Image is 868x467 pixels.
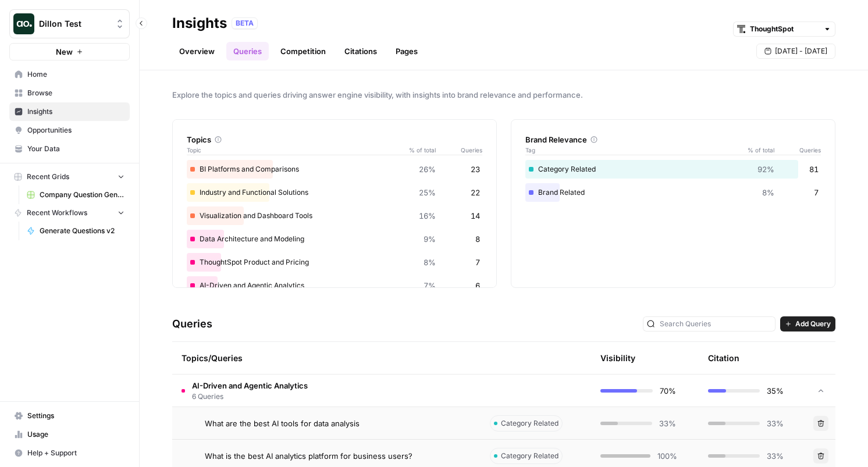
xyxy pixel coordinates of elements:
a: Company Question Generation [22,186,130,204]
a: Usage [9,425,130,444]
span: What are the best AI tools for data analysis [205,418,360,429]
span: 33% [767,418,784,429]
span: 7 [475,256,480,268]
span: 33% [659,418,676,429]
span: Opportunities [27,125,124,136]
span: Browse [27,88,124,98]
a: Competition [273,42,333,60]
div: Visibility [600,352,635,364]
div: Insights [172,14,227,33]
span: Your Data [27,144,124,154]
button: Help + Support [9,444,130,462]
div: Brand Relevance [525,134,821,145]
span: Generate Questions v2 [40,226,124,236]
span: Category Related [501,418,558,429]
img: Dillon Test Logo [13,13,34,34]
div: AI-Driven and Agentic Analytics [187,276,482,295]
a: Home [9,65,130,84]
input: Search Queries [660,318,771,330]
span: 8% [424,256,436,268]
span: Help + Support [27,448,124,458]
span: AI-Driven and Agentic Analytics [192,380,308,391]
button: New [9,43,130,60]
a: Pages [389,42,425,60]
span: Queries [774,145,821,155]
span: Explore the topics and queries driving answer engine visibility, with insights into brand relevan... [172,89,835,101]
span: 22 [471,187,480,198]
a: Overview [172,42,222,60]
div: BI Platforms and Comparisons [187,160,482,179]
div: ThoughtSpot Product and Pricing [187,253,482,272]
div: Category Related [525,160,821,179]
a: Insights [9,102,130,121]
a: Browse [9,84,130,102]
span: Home [27,69,124,80]
span: What is the best AI analytics platform for business users? [205,450,412,462]
span: 25% [419,187,436,198]
h3: Queries [172,316,212,332]
span: 35% [767,385,784,397]
span: 7% [424,280,436,291]
span: Recent Workflows [27,208,87,218]
span: Add Query [795,319,831,329]
a: Queries [226,42,269,60]
input: ThoughtSpot [750,23,819,35]
span: Dillon Test [39,18,109,30]
div: Topics/Queries [182,342,471,374]
span: 81 [809,163,819,175]
span: % of total [401,145,436,155]
span: Settings [27,411,124,421]
a: Opportunities [9,121,130,140]
button: [DATE] - [DATE] [756,44,835,59]
button: Recent Workflows [9,204,130,222]
span: 16% [419,210,436,222]
span: Topic [187,145,401,155]
span: New [56,46,73,58]
span: 100% [657,450,676,462]
button: Recent Grids [9,168,130,186]
span: 7 [814,187,819,198]
button: Add Query [780,316,835,331]
span: 6 Queries [192,391,308,402]
div: Data Architecture and Modeling [187,230,482,248]
span: Insights [27,106,124,117]
span: 33% [767,450,784,462]
div: Topics [187,134,482,145]
span: 92% [757,163,774,175]
span: % of total [739,145,774,155]
span: 8% [762,187,774,198]
a: Your Data [9,140,130,158]
span: 23 [471,163,480,175]
span: Recent Grids [27,172,69,182]
span: Company Question Generation [40,190,124,200]
div: Citation [708,342,739,374]
span: Usage [27,429,124,440]
span: Queries [436,145,482,155]
div: BETA [232,17,258,29]
span: 8 [475,233,480,245]
span: 6 [475,280,480,291]
span: Category Related [501,451,558,461]
div: Visualization and Dashboard Tools [187,206,482,225]
div: Industry and Functional Solutions [187,183,482,202]
a: Settings [9,407,130,425]
span: Tag [525,145,739,155]
a: Citations [337,42,384,60]
span: 9% [424,233,436,245]
span: 70% [660,385,676,397]
span: 26% [419,163,436,175]
span: [DATE] - [DATE] [775,46,827,56]
button: Workspace: Dillon Test [9,9,130,38]
a: Generate Questions v2 [22,222,130,240]
span: 14 [471,210,480,222]
div: Brand Related [525,183,821,202]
